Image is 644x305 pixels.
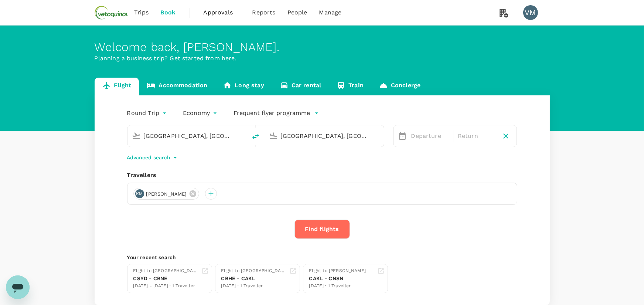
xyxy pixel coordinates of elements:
input: Depart from [144,130,231,142]
button: Find flights [294,220,350,239]
span: [PERSON_NAME] [142,190,191,198]
a: Car rental [272,78,329,95]
div: [DATE] · 1 Traveller [309,282,366,290]
button: Open [379,135,380,136]
span: Approvals [204,8,241,17]
button: Open [242,135,243,136]
div: CSYD - CBNE [133,275,198,282]
p: Your recent search [127,254,517,261]
p: Return [458,132,495,140]
div: KM [135,189,144,198]
span: Reports [252,8,276,17]
div: VM [523,5,538,20]
input: Going to [281,130,368,142]
div: Welcome back , [PERSON_NAME] . [95,40,550,54]
div: [DATE] - [DATE] · 1 Traveller [133,282,198,290]
iframe: Button to launch messaging window [6,275,30,299]
a: Long stay [215,78,272,95]
a: Train [329,78,371,95]
a: Flight [95,78,139,95]
a: Concierge [371,78,428,95]
p: Advanced search [127,154,171,161]
div: Flight to [GEOGRAPHIC_DATA] [221,267,286,275]
button: Frequent flyer programme [234,109,319,118]
span: Book [160,8,176,17]
div: Flight to [PERSON_NAME] [309,267,366,275]
div: Round Trip [127,107,168,119]
p: Frequent flyer programme [234,109,310,118]
p: Planning a business trip? Get started from here. [95,54,550,63]
span: People [287,8,307,17]
button: Advanced search [127,153,180,162]
div: Flight to [GEOGRAPHIC_DATA] [133,267,198,275]
span: Trips [134,8,149,17]
img: Vetoquinol Australia Pty Limited [95,4,129,21]
div: Travellers [127,171,517,180]
div: KM[PERSON_NAME] [133,188,200,200]
div: CAKL - CNSN [309,275,366,282]
button: delete [247,128,265,145]
div: [DATE] · 1 Traveller [221,282,286,290]
div: CBHE - CAKL [221,275,286,282]
span: Manage [319,8,341,17]
a: Accommodation [139,78,215,95]
p: Departure [411,132,449,140]
div: Economy [183,107,219,119]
